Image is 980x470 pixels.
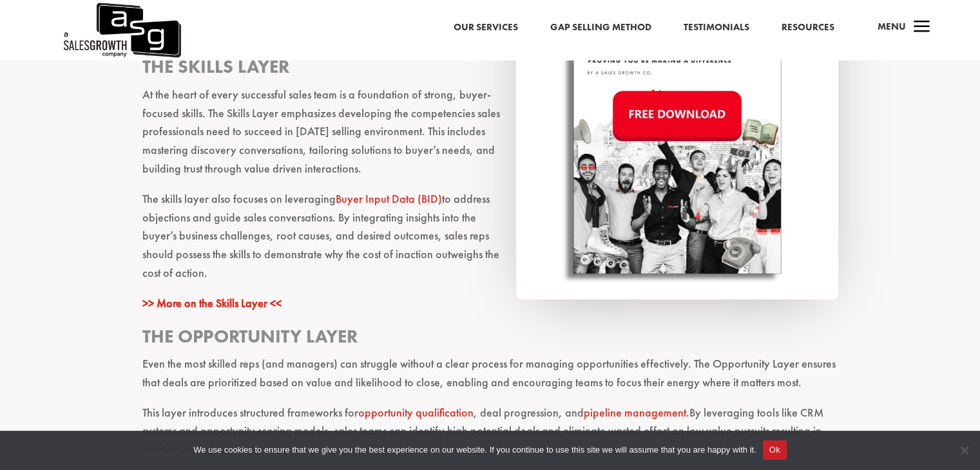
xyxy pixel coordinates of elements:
[957,444,970,456] span: No
[550,19,651,36] a: Gap Selling Method
[584,405,689,420] a: pipeline management.
[193,444,756,456] span: We use cookies to ensure that we give you the best experience on our website. If you continue to ...
[142,86,838,190] p: At the heart of every successful sales team is a foundation of strong, buyer-focused skills. The ...
[142,190,838,294] p: The skills layer also focuses on leveraging to address objections and guide sales conversations. ...
[142,55,838,85] h3: The Skills Layer
[782,19,834,36] a: Resources
[909,15,935,41] span: a
[336,191,442,206] a: Buyer Input Data (BID)
[142,296,282,310] a: >> More on the Skills Layer <<
[358,405,474,420] a: opportunity qualification
[142,324,838,355] h3: The Opportunity Layer
[142,355,838,404] p: Even the most skilled reps (and managers) can struggle without a clear process for managing oppor...
[454,19,518,36] a: Our Services
[878,20,906,33] span: Menu
[763,440,787,460] button: Ok
[684,19,749,36] a: Testimonials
